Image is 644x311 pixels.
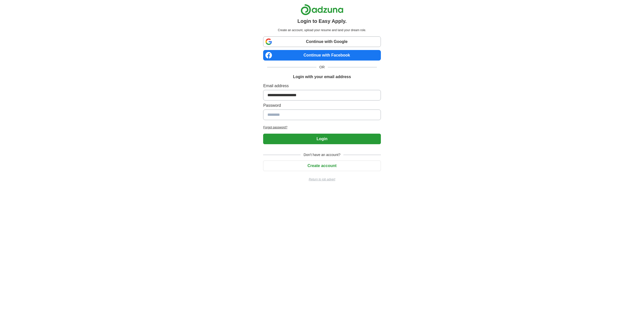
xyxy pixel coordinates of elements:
p: Create an account, upload your resume and land your dream role. [264,28,380,32]
a: Create account [263,164,381,168]
a: Continue with Facebook [263,50,381,61]
button: Create account [263,161,381,171]
h1: Login to Easy Apply. [297,17,347,25]
a: Return to job advert [263,177,381,182]
a: Forgot password? [263,125,381,130]
label: Password [263,102,381,109]
img: Adzuna logo [301,4,343,15]
a: Continue with Google [263,36,381,47]
label: Email address [263,83,381,89]
button: Login [263,134,381,144]
span: OR [316,65,328,70]
h1: Login with your email address [293,74,351,80]
span: Don't have an account? [301,152,344,158]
